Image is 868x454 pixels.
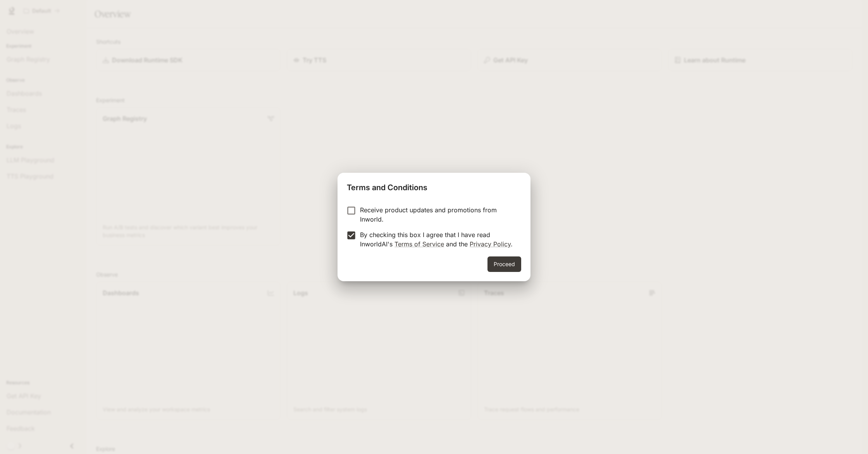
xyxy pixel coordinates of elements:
p: Receive product updates and promotions from Inworld. [360,205,515,224]
h2: Terms and Conditions [338,173,530,199]
button: Proceed [487,256,521,272]
a: Privacy Policy [470,240,511,248]
p: By checking this box I agree that I have read InworldAI's and the . [360,230,515,249]
a: Terms of Service [394,240,444,248]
